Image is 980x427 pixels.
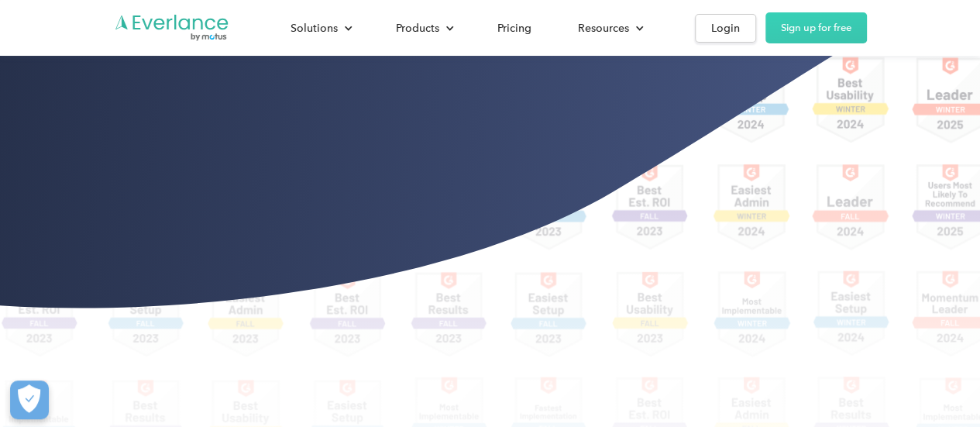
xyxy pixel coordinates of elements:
a: Go to homepage [114,13,230,43]
div: Solutions [275,15,365,42]
a: Pricing [482,15,547,42]
div: Resources [562,15,656,42]
div: Solutions [291,19,338,38]
div: Login [711,19,740,38]
input: Submit [114,92,191,124]
div: Pricing [497,19,531,38]
a: Login [695,14,756,43]
button: Cookies Settings [10,381,49,419]
a: Sign up for free [765,12,867,43]
div: Resources [578,19,629,38]
iframe: How Everlance Works | Platform for Company Mileage Reimbursement [114,3,867,427]
div: Products [380,15,466,42]
div: Products [396,19,439,38]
